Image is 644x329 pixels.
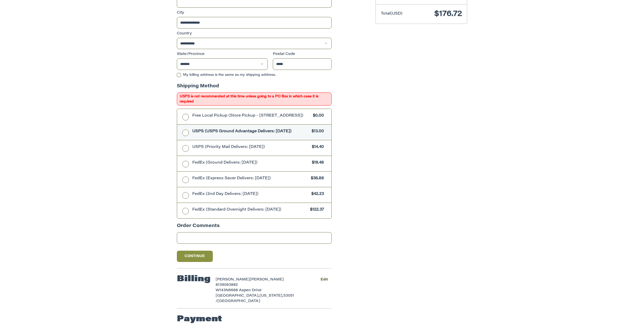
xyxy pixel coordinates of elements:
[192,176,309,182] span: FedEx (Express Saver Delivers: [DATE])
[309,144,324,150] span: $14.40
[216,278,250,281] span: [PERSON_NAME]
[192,207,308,213] span: FedEx (Standard Overnight Delivers: [DATE])
[177,251,213,262] button: Continue
[192,160,310,166] span: FedEx (Ground Delivers: [DATE])
[216,294,259,298] span: [GEOGRAPHIC_DATA],
[310,113,324,119] span: $0.00
[250,278,284,281] span: [PERSON_NAME]
[381,12,402,16] span: Total (USD)
[192,129,309,135] span: USPS (USPS Ground Advantage Delivers: [DATE])
[309,160,324,166] span: $19.48
[316,276,332,283] button: Edit
[177,73,332,77] label: My billing address is the same as my shipping address.
[192,113,311,119] span: Free Local Pickup (Store Pickup - [STREET_ADDRESS])
[309,129,324,135] span: $13.00
[216,289,262,292] span: W143N6688 Aspen Drive
[434,10,462,18] span: $176.72
[177,274,210,284] h2: Billing
[307,207,324,213] span: $122.37
[177,31,332,36] label: Country
[177,92,332,106] span: USPS is not recommended at this time unless going to a PO Box in which case it is required
[192,191,309,197] span: FedEx (2nd Day Delivers: [DATE])
[259,294,283,298] span: [US_STATE],
[177,314,222,324] h2: Payment
[216,283,238,287] span: 8139093882
[309,191,324,197] span: $42.23
[192,144,310,150] span: USPS (Priority Mail Delivers: [DATE])
[217,299,260,303] span: [GEOGRAPHIC_DATA]
[177,223,220,232] legend: Order Comments
[177,83,219,92] legend: Shipping Method
[273,52,332,57] label: Postal Code
[308,176,324,182] span: $36.88
[177,10,332,16] label: City
[177,52,268,57] label: State/Province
